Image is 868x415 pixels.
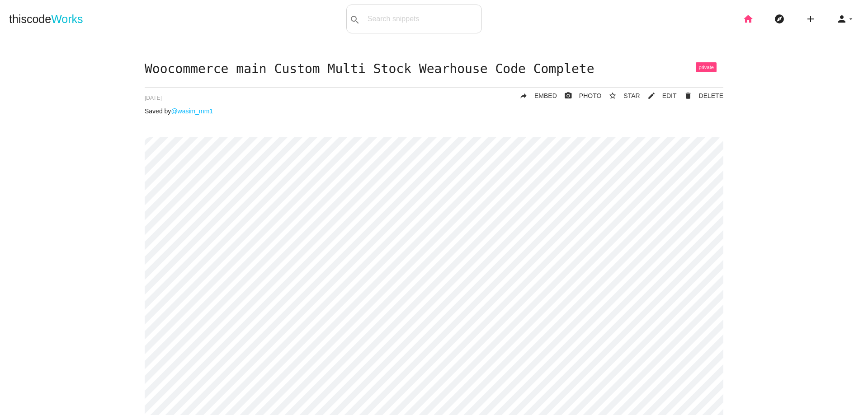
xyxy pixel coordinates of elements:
input: Search snippets [363,9,481,28]
a: photo_cameraPHOTO [557,88,602,104]
h1: Woocommerce main Custom Multi Stock Wearhouse Code Complete [145,62,723,76]
i: search [349,5,360,34]
button: search [347,5,363,33]
a: replyEMBED [512,88,557,104]
i: home [743,5,754,33]
span: PHOTO [579,92,602,99]
i: photo_camera [564,88,572,104]
a: Delete Post [677,88,723,104]
i: mode_edit [647,88,656,104]
i: add [805,5,816,33]
a: thiscodeWorks [9,5,83,33]
span: EDIT [662,92,677,99]
span: [DATE] [145,95,162,101]
a: @wasim_mm1 [171,107,213,115]
i: arrow_drop_down [847,5,854,33]
span: EMBED [534,92,557,99]
i: star_border [609,88,617,104]
i: reply [519,88,528,104]
span: STAR [623,92,640,99]
span: DELETE [699,92,723,99]
span: Works [51,13,83,25]
p: Saved by [145,107,723,115]
a: mode_editEDIT [640,88,677,104]
i: delete [684,88,692,104]
i: person [836,5,847,33]
button: star_borderSTAR [601,88,640,104]
i: explore [774,5,785,33]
